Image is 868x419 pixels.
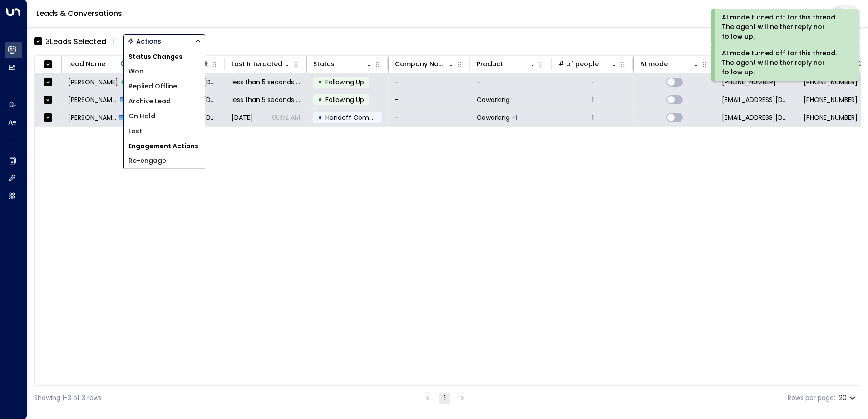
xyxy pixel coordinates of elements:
[318,110,322,125] div: •
[389,109,470,126] td: -
[42,59,54,70] span: Toggle select all
[123,34,205,48] button: Actions
[232,78,300,87] span: less than 5 seconds ago
[313,58,374,69] div: Status
[477,58,537,69] div: Product
[325,113,390,122] span: Handoff Completed
[68,95,117,104] span: Adam Camilletti
[722,78,776,87] span: +447714898921
[722,13,847,41] div: AI mode turned off for this thread. The agent will neither reply nor follow up.
[804,78,858,87] span: +447714898921
[128,156,166,166] span: Re-engage
[128,82,177,91] span: Replied Offline
[804,95,858,104] span: +447714898921
[439,393,450,404] button: page 1
[591,78,595,87] div: -
[232,58,282,69] div: Last Interacted
[232,58,292,69] div: Last Interacted
[477,113,510,122] span: Coworking
[68,58,128,69] div: Lead Name
[42,112,54,123] span: Toggle select row
[592,113,594,122] div: 1
[232,113,253,122] span: Sep 27, 2025
[422,392,468,404] nav: pagination navigation
[42,94,54,106] span: Toggle select row
[68,58,105,69] div: Lead Name
[325,95,364,104] span: Following Up
[788,393,835,403] label: Rows per page:
[395,58,455,69] div: Company Name
[124,139,205,153] h1: Engagement Actions
[558,58,599,69] div: # of people
[722,113,790,122] span: adamcamilletti@hotmail.com
[477,95,510,104] span: Coworking
[640,58,668,69] div: AI mode
[128,37,161,45] div: Actions
[804,113,858,122] span: +447714898921
[389,73,470,91] td: -
[477,58,503,69] div: Product
[313,58,335,69] div: Status
[128,67,143,76] span: Won
[592,95,594,104] div: 1
[722,49,847,77] div: AI mode turned off for this thread. The agent will neither reply nor follow up.
[318,92,322,107] div: •
[318,74,322,90] div: •
[640,58,700,69] div: AI mode
[232,95,300,104] span: less than 5 seconds ago
[68,78,118,87] span: Adam Camilletti
[389,91,470,108] td: -
[34,393,102,403] div: Showing 1-3 of 3 rows
[124,50,205,64] h1: Status Changes
[511,113,517,122] div: Dedicated Desk
[128,127,142,136] span: Lost
[470,73,552,91] td: -
[722,95,790,104] span: sales@newflex.com
[128,112,155,121] span: On Hold
[68,113,116,122] span: Adam Camilletti
[272,113,300,122] p: 05:02 AM
[128,97,171,106] span: Archive Lead
[42,77,54,88] span: Toggle select row
[36,8,122,19] a: Leads & Conversations
[395,58,446,69] div: Company Name
[839,391,858,404] div: 20
[325,78,364,87] span: Following Up
[123,34,205,48] div: Button group with a nested menu
[45,36,106,47] div: 3 Lead s Selected
[558,58,619,69] div: # of people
